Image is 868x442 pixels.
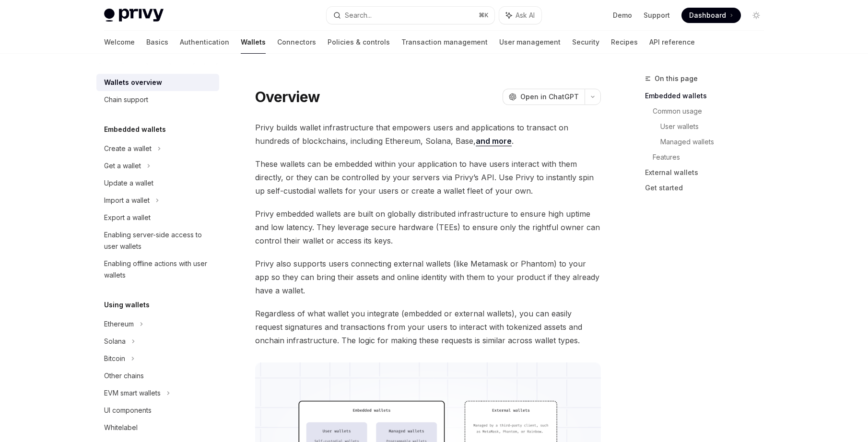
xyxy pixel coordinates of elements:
a: Wallets overview [96,74,219,91]
span: Dashboard [689,11,726,20]
a: Support [644,11,670,20]
button: Ask AI [499,7,541,24]
a: Enabling offline actions with user wallets [96,255,219,284]
a: Embedded wallets [645,88,772,104]
div: UI components [104,405,152,416]
div: EVM smart wallets [104,387,161,399]
a: UI components [96,402,219,419]
a: Common usage [653,104,772,119]
a: Security [572,31,599,54]
span: Privy embedded wallets are built on globally distributed infrastructure to ensure high uptime and... [255,207,601,247]
div: Bitcoin [104,353,125,364]
div: Get a wallet [104,160,141,172]
span: Privy builds wallet infrastructure that empowers users and applications to transact on hundreds o... [255,121,601,148]
img: light logo [104,9,164,22]
a: Update a wallet [96,174,219,192]
a: External wallets [645,165,772,180]
div: Export a wallet [104,212,151,223]
div: Solana [104,336,126,347]
a: Export a wallet [96,209,219,226]
a: User wallets [660,119,772,134]
span: Open in ChatGPT [520,92,579,102]
a: Welcome [104,31,135,54]
a: Other chains [96,367,219,384]
button: Open in ChatGPT [503,89,585,105]
a: Basics [146,31,168,54]
a: Features [653,150,772,165]
div: Create a wallet [104,143,152,154]
span: ⌘ K [479,12,489,19]
div: Wallets overview [104,77,162,88]
div: Other chains [104,370,144,382]
div: Update a wallet [104,177,153,189]
span: Regardless of what wallet you integrate (embedded or external wallets), you can easily request si... [255,307,601,347]
a: Enabling server-side access to user wallets [96,226,219,255]
a: Dashboard [681,8,741,23]
div: Enabling offline actions with user wallets [104,258,213,281]
div: Chain support [104,94,148,105]
a: User management [499,31,561,54]
a: Connectors [277,31,316,54]
h5: Using wallets [104,299,150,311]
button: Search...⌘K [327,7,494,24]
div: Import a wallet [104,195,150,206]
a: Get started [645,180,772,196]
span: On this page [655,73,698,84]
span: These wallets can be embedded within your application to have users interact with them directly, ... [255,157,601,198]
span: Privy also supports users connecting external wallets (like Metamask or Phantom) to your app so t... [255,257,601,297]
h1: Overview [255,88,320,105]
a: API reference [649,31,695,54]
div: Search... [345,10,372,21]
div: Whitelabel [104,422,138,433]
a: and more [476,136,512,146]
a: Chain support [96,91,219,108]
a: Authentication [180,31,229,54]
a: Wallets [241,31,266,54]
span: Ask AI [516,11,535,20]
div: Enabling server-side access to user wallets [104,229,213,252]
div: Ethereum [104,318,134,330]
a: Whitelabel [96,419,219,436]
a: Policies & controls [328,31,390,54]
h5: Embedded wallets [104,124,166,135]
a: Demo [613,11,632,20]
a: Transaction management [401,31,488,54]
a: Recipes [611,31,638,54]
button: Toggle dark mode [749,8,764,23]
a: Managed wallets [660,134,772,150]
